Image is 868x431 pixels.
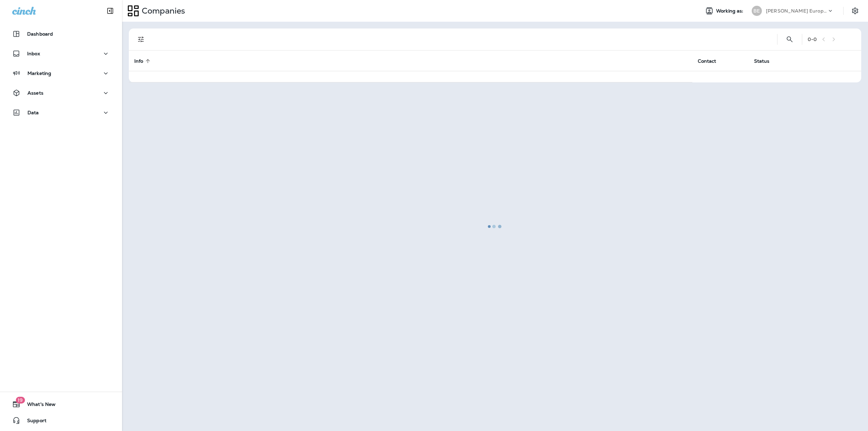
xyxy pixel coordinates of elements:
[752,6,762,16] div: BE
[7,66,115,80] button: Marketing
[7,27,115,41] button: Dashboard
[27,71,51,76] p: Marketing
[27,90,43,96] p: Assets
[139,6,185,16] p: Companies
[27,31,53,37] p: Dashboard
[716,8,745,14] span: Working as:
[7,47,115,60] button: Inbox
[7,397,115,411] button: 19What's New
[16,397,25,404] span: 19
[27,110,39,115] p: Data
[20,418,46,426] span: Support
[101,4,120,18] button: Collapse Sidebar
[7,106,115,119] button: Data
[7,414,115,427] button: Support
[849,5,861,17] button: Settings
[7,86,115,100] button: Assets
[27,51,40,56] p: Inbox
[20,401,56,410] span: What's New
[766,8,827,14] p: [PERSON_NAME] European Autoworks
